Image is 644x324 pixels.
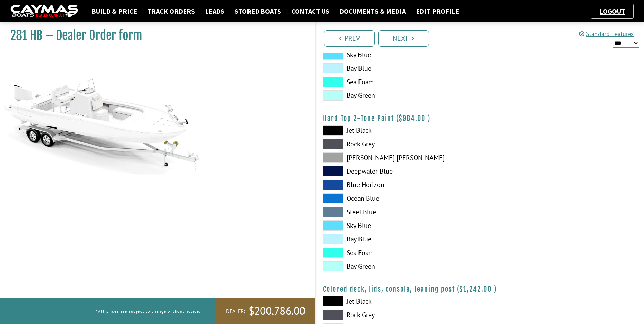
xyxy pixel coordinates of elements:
[323,296,473,306] label: Jet Black
[323,180,473,190] label: Blue Horizon
[226,308,245,315] span: Dealer:
[323,114,638,123] h4: Hard Top 2-Tone Paint ( )
[323,77,473,87] label: Sea Foam
[96,306,201,317] p: *All prices are subject to change without notice.
[323,166,473,176] label: Deepwater Blue
[323,90,473,101] label: Bay Green
[579,30,634,38] a: Standard Features
[323,285,638,293] h4: Colored deck, lids, console, leaning post ( )
[323,193,473,203] label: Ocean Blue
[323,63,473,73] label: Bay Blue
[323,152,473,163] label: [PERSON_NAME] [PERSON_NAME]
[249,304,305,318] span: $200,786.00
[323,248,473,258] label: Sea Foam
[88,7,141,16] a: Build & Price
[323,50,473,60] label: Sky Blue
[323,261,473,271] label: Bay Green
[336,7,409,16] a: Documents & Media
[596,7,628,15] a: Logout
[323,125,473,136] label: Jet Black
[324,30,375,47] a: Prev
[399,114,425,123] span: $984.00
[323,139,473,149] label: Rock Grey
[378,30,429,47] a: Next
[323,310,473,320] label: Rock Grey
[202,7,228,16] a: Leads
[323,234,473,244] label: Bay Blue
[216,298,315,324] a: Dealer:$200,786.00
[412,7,462,16] a: Edit Profile
[323,220,473,231] label: Sky Blue
[144,7,198,16] a: Track Orders
[10,5,78,18] img: caymas-dealer-connect-2ed40d3bc7270c1d8d7ffb4b79bf05adc795679939227970def78ec6f6c03838.gif
[288,7,333,16] a: Contact Us
[231,7,284,16] a: Stored Boats
[459,285,492,293] span: $1,242.00
[323,207,473,217] label: Steel Blue
[10,28,298,43] h1: 281 HB – Dealer Order form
